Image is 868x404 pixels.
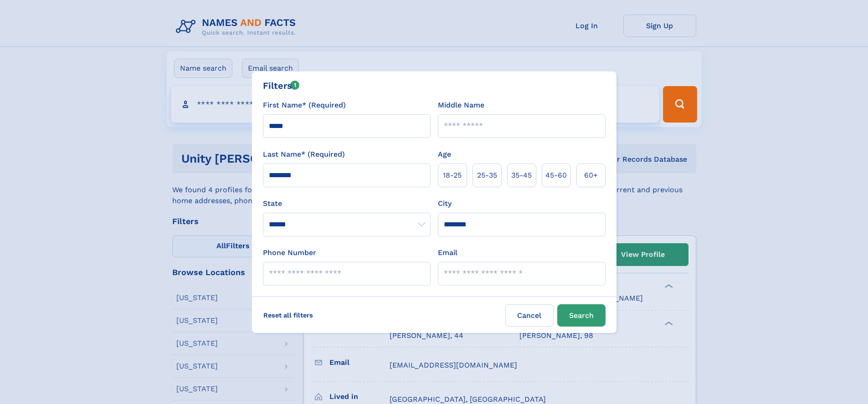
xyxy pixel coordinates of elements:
[438,100,484,111] label: Middle Name
[263,198,431,209] label: State
[584,170,598,181] span: 60+
[438,198,452,209] label: City
[438,149,451,160] label: Age
[443,170,462,181] span: 18‑25
[263,79,300,92] div: Filters
[545,170,567,181] span: 45‑60
[438,247,457,258] label: Email
[263,247,316,258] label: Phone Number
[257,304,319,326] label: Reset all filters
[505,304,554,327] label: Cancel
[557,304,606,327] button: Search
[263,149,345,160] label: Last Name* (Required)
[477,170,497,181] span: 25‑35
[511,170,532,181] span: 35‑45
[263,100,346,111] label: First Name* (Required)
